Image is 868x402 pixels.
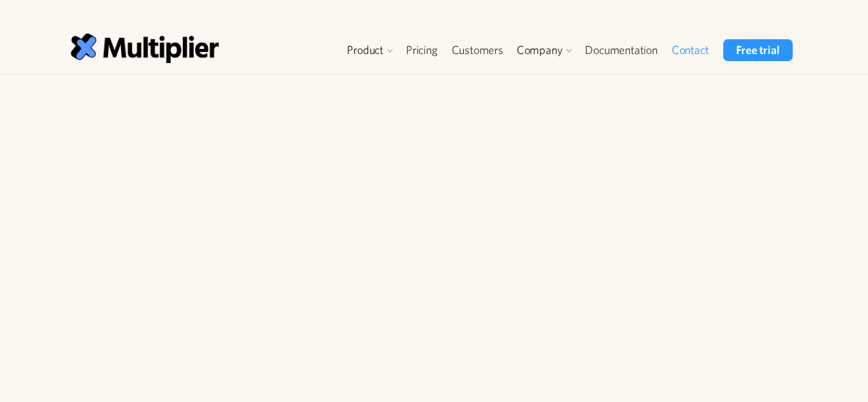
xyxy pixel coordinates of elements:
input: example@email.com [82,266,257,298]
label: Email [82,249,257,262]
div: Company [517,42,563,58]
a: Pricing [399,39,445,61]
label: Name [82,183,257,196]
a: Customers [445,39,510,61]
h1: Contact Us [61,100,483,136]
a: Documentation [578,39,664,61]
a: Contact [665,39,716,61]
input: Your name [82,200,257,232]
a: Free trial [723,39,792,61]
div: Product [347,42,383,58]
p: Whether you have a question about pricing, or need a hand with some configuration, we're more tha... [568,111,795,215]
div: Product [340,39,399,61]
div: Company [510,39,578,61]
label: How can we help? [82,315,455,327]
